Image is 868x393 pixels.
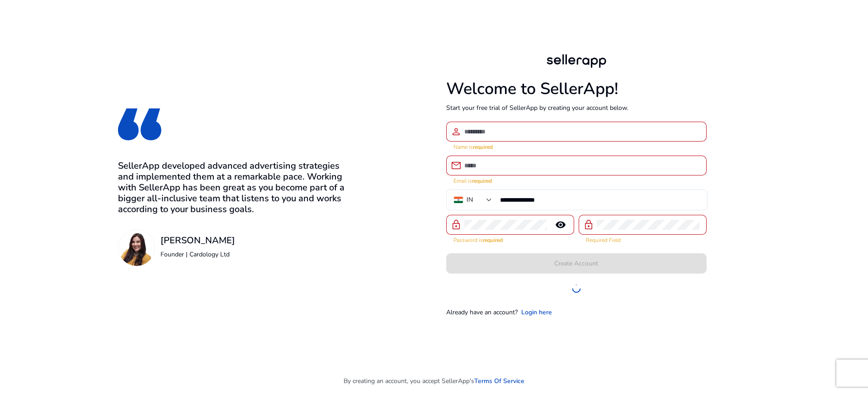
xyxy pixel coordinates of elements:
mat-error: Name is [453,142,699,151]
a: Terms Of Service [474,376,524,386]
mat-error: Required Field [586,235,699,244]
h1: Welcome to SellerApp! [446,79,707,99]
h3: [PERSON_NAME] [160,235,235,246]
mat-icon: remove_red_eye [550,219,571,230]
strong: required [483,237,503,244]
span: lock [451,219,462,230]
strong: required [473,143,493,151]
mat-error: Email is [453,175,699,185]
span: lock [583,219,594,230]
p: Start your free trial of SellerApp by creating your account below. [446,103,707,113]
a: Login here [521,308,552,317]
p: Founder | Cardology Ltd [160,250,235,259]
span: email [451,160,462,171]
h3: SellerApp developed advanced advertising strategies and implemented them at a remarkable pace. Wo... [118,161,349,215]
strong: required [472,177,492,185]
div: IN [467,195,473,205]
mat-error: Password is [453,235,567,244]
span: person [451,126,462,137]
p: Already have an account? [446,308,518,317]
